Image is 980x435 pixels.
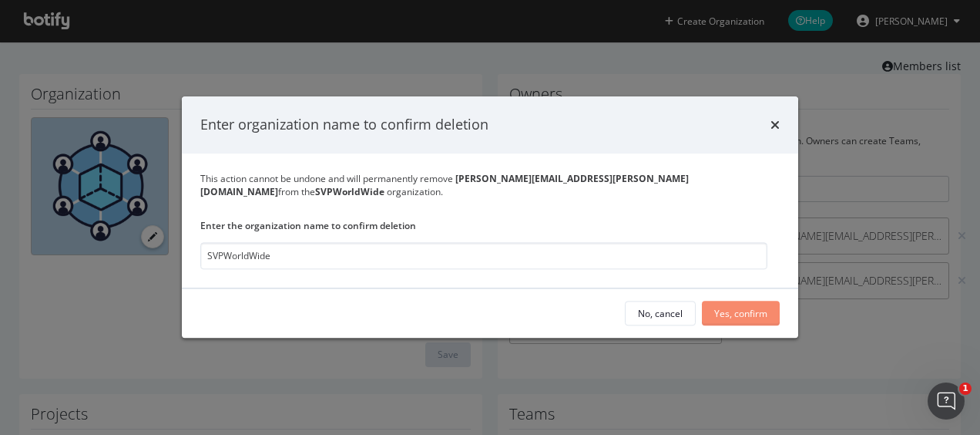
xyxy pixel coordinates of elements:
div: modal [182,96,798,338]
span: 1 [959,383,972,395]
iframe: Intercom live chat [928,383,965,420]
b: [PERSON_NAME][EMAIL_ADDRESS][PERSON_NAME][DOMAIN_NAME] [200,172,689,198]
div: This action cannot be undone and will permanently remove from the organization. [200,172,780,198]
input: SVPWorldWide [200,243,767,270]
label: Enter the organization name to confirm deletion [200,219,767,232]
b: SVPWorldWide [315,185,384,198]
div: No, cancel [638,307,683,320]
button: Yes, confirm [702,302,780,326]
div: Yes, confirm [714,307,767,320]
div: Enter organization name to confirm deletion [200,115,488,135]
button: No, cancel [625,302,696,326]
div: times [770,115,780,135]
